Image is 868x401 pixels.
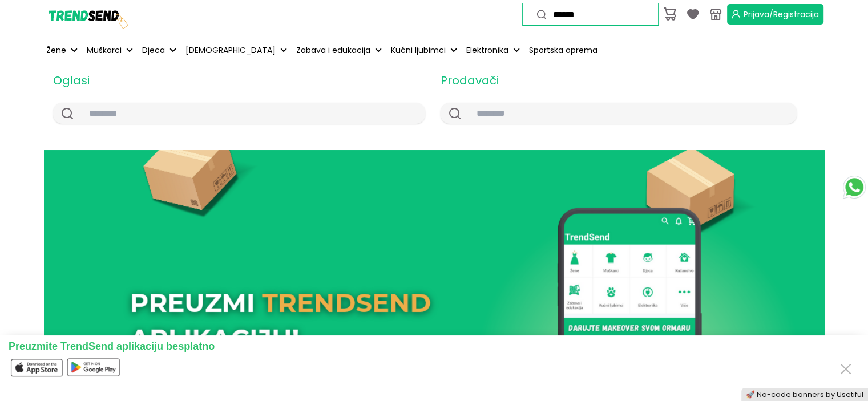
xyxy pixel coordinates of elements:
button: Žene [44,38,80,63]
button: Prijava/Registracija [727,4,823,25]
h2: Prodavači [441,72,797,89]
p: [DEMOGRAPHIC_DATA] [185,44,276,56]
button: Close [837,358,855,379]
h2: Oglasi [53,72,425,89]
span: Prijava/Registracija [744,9,819,20]
button: Muškarci [84,38,135,63]
p: Djeca [142,44,165,56]
p: Žene [46,44,66,56]
span: Preuzmite TrendSend aplikaciju besplatno [9,341,215,352]
p: Elektronika [466,44,508,56]
button: Elektronika [464,38,522,63]
button: Djeca [140,38,179,63]
button: Kućni ljubimci [389,38,459,63]
button: [DEMOGRAPHIC_DATA] [183,38,289,63]
a: Sportska oprema [527,38,600,63]
p: Muškarci [87,44,122,56]
button: Zabava i edukacija [294,38,384,63]
p: Kućni ljubimci [391,44,446,56]
a: 🚀 No-code banners by Usetiful [746,390,863,399]
p: Zabava i edukacija [296,44,370,56]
